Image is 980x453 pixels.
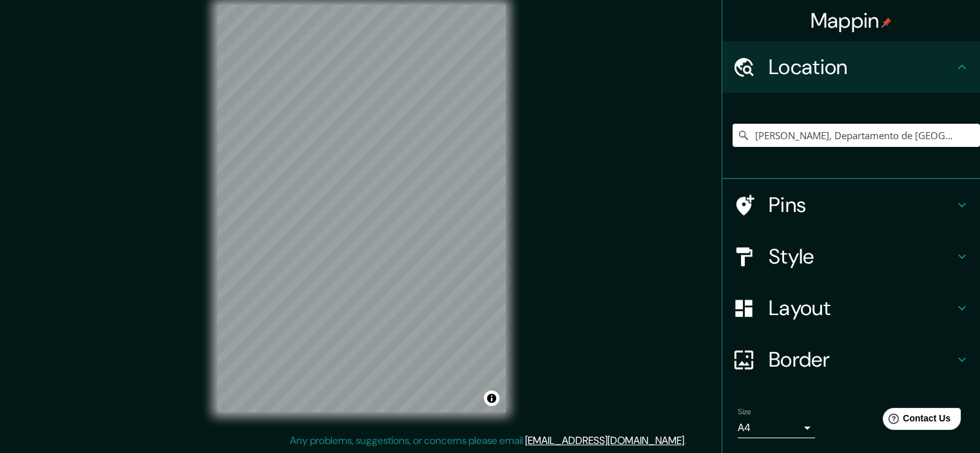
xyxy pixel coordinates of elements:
h4: Layout [769,295,954,321]
div: . [688,433,691,448]
div: Style [722,231,980,282]
h4: Border [769,347,954,372]
div: Location [722,41,980,93]
label: Size [738,407,751,418]
h4: Mappin [811,8,892,34]
div: . [686,433,688,448]
div: A4 [738,418,815,438]
div: Pins [722,179,980,231]
button: Toggle attribution [484,390,499,406]
div: Border [722,334,980,385]
iframe: Help widget launcher [865,403,966,439]
div: Layout [722,282,980,334]
a: [EMAIL_ADDRESS][DOMAIN_NAME] [525,434,684,447]
canvas: Map [217,5,506,412]
h4: Location [769,54,954,80]
p: Any problems, suggestions, or concerns please email . [290,433,686,448]
h4: Pins [769,192,954,218]
h4: Style [769,244,954,269]
img: pin-icon.png [881,17,892,28]
input: Pick your city or area [733,124,980,147]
